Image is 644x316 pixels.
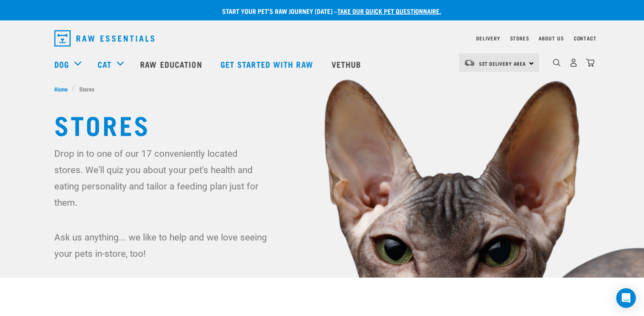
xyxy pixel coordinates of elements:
[539,37,564,40] a: About Us
[553,59,561,67] img: home-icon-1@2x.png
[54,109,590,139] h1: Stores
[337,9,441,13] a: take our quick pet questionnaire.
[476,37,500,40] a: Delivery
[510,37,529,40] a: Stores
[212,48,323,80] a: Get started with Raw
[464,59,475,67] img: van-moving.png
[323,48,372,80] a: Vethub
[54,30,154,47] img: Raw Essentials Logo
[574,37,597,40] a: Contact
[132,48,212,80] a: Raw Education
[54,85,68,93] span: Home
[48,27,597,50] nav: dropdown navigation
[54,229,269,262] p: Ask us anything... we like to help and we love seeing your pets in-store, too!
[616,288,636,308] div: Open Intercom Messenger
[98,58,111,70] a: Cat
[54,58,69,70] a: Dog
[54,85,72,93] a: Home
[569,58,578,67] img: user.png
[586,58,595,67] img: home-icon@2x.png
[54,145,269,211] p: Drop in to one of our 17 conveniently located stores. We'll quiz you about your pet's health and ...
[54,85,590,93] nav: breadcrumbs
[479,62,526,65] span: Set Delivery Area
